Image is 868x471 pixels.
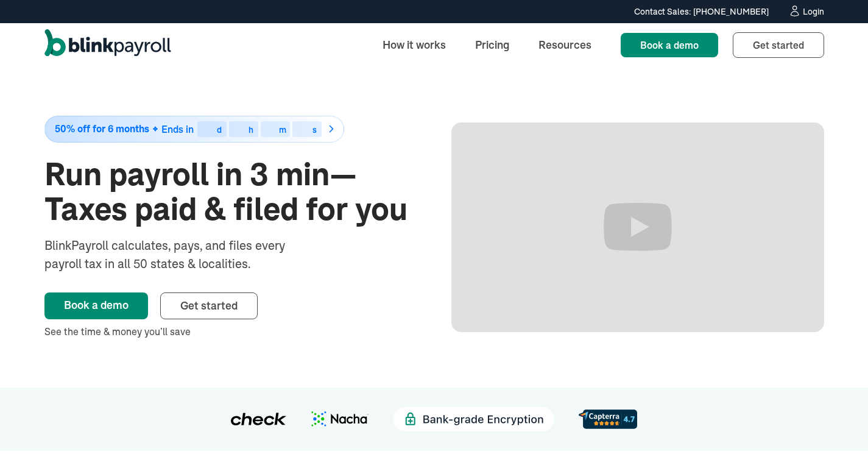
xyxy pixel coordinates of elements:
a: home [44,29,171,61]
div: d [217,126,222,134]
img: d56c0860-961d-46a8-819e-eda1494028f8.svg [579,409,637,428]
a: Book a demo [44,292,148,319]
div: m [279,126,286,134]
div: Login [803,7,824,16]
div: See the time & money you’ll save [44,324,417,339]
a: How it works [373,32,456,58]
div: s [312,126,317,134]
a: Pricing [465,32,519,58]
span: Get started [753,39,804,51]
a: Get started [733,32,824,58]
span: Get started [180,299,238,313]
a: Resources [529,32,601,58]
div: h [249,126,253,134]
div: BlinkPayroll calculates, pays, and files every payroll tax in all 50 states & localities. [44,236,317,273]
span: 50% off for 6 months [55,124,149,134]
iframe: Run Payroll in 3 min with BlinkPayroll [451,122,824,332]
h1: Run payroll in 3 min—Taxes paid & filed for you [44,157,417,227]
a: Get started [160,292,258,319]
a: 50% off for 6 monthsEnds indhms [44,116,417,143]
span: Ends in [161,123,194,135]
a: Login [788,5,824,18]
span: Book a demo [640,39,699,51]
div: Contact Sales: [PHONE_NUMBER] [634,5,769,18]
a: Book a demo [621,33,718,57]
